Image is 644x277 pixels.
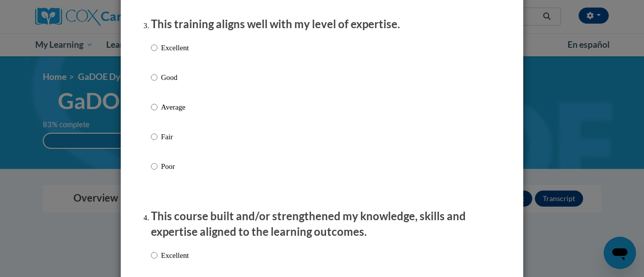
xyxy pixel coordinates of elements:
[161,250,189,261] p: Excellent
[151,161,157,172] input: Poor
[151,102,157,113] input: Average
[151,72,157,83] input: Good
[161,42,189,53] p: Excellent
[161,161,189,172] p: Poor
[151,42,157,53] input: Excellent
[151,131,157,142] input: Fair
[151,209,493,240] p: This course built and/or strengthened my knowledge, skills and expertise aligned to the learning ...
[161,102,189,113] p: Average
[161,131,189,142] p: Fair
[161,72,189,83] p: Good
[151,17,493,32] p: This training aligns well with my level of expertise.
[151,250,157,261] input: Excellent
